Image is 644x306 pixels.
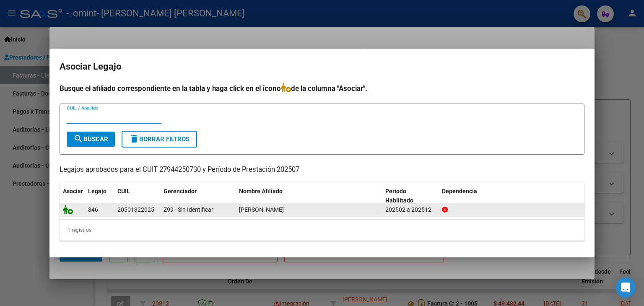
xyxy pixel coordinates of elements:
[442,188,477,194] span: Dependencia
[385,188,413,204] span: Periodo Habilitado
[129,135,190,143] span: Borrar Filtros
[73,135,108,143] span: Buscar
[239,206,284,213] span: DIAZ ALEJANDRO DAMIAN
[382,182,439,210] datatable-header-cell: Periodo Habilitado
[85,182,114,210] datatable-header-cell: Legajo
[88,188,106,194] span: Legajo
[160,182,236,210] datatable-header-cell: Gerenciador
[60,83,584,94] h4: Busque el afiliado correspondiente en la tabla y haga click en el ícono de la columna "Asociar".
[60,220,584,241] div: 1 registros
[236,182,382,210] datatable-header-cell: Nombre Afiliado
[239,188,283,194] span: Nombre Afiliado
[117,205,154,215] div: 20501322025
[88,206,98,213] span: 846
[73,134,83,144] mat-icon: search
[60,59,584,75] h2: Asociar Legajo
[63,188,83,194] span: Asociar
[117,188,130,194] span: CUIL
[114,182,160,210] datatable-header-cell: CUIL
[164,206,213,213] span: Z99 - Sin Identificar
[67,132,115,147] button: Buscar
[385,205,435,215] div: 202502 a 202512
[60,165,584,175] p: Legajos aprobados para el CUIT 27944250730 y Período de Prestación 202507
[122,131,197,148] button: Borrar Filtros
[164,188,197,194] span: Gerenciador
[615,277,636,298] div: Open Intercom Messenger
[60,182,85,210] datatable-header-cell: Asociar
[439,182,585,210] datatable-header-cell: Dependencia
[129,134,139,144] mat-icon: delete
